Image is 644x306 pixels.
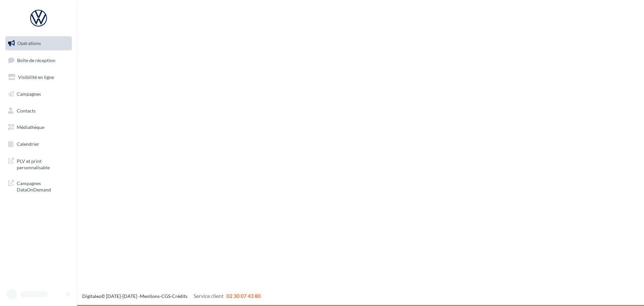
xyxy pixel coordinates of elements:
a: Opérations [4,36,73,50]
a: PLV et print personnalisable [4,154,73,174]
a: CGS [161,293,170,299]
span: Calendrier [17,141,39,147]
a: Digitaleo [82,293,101,299]
span: Opérations [17,40,41,46]
span: Visibilité en ligne [18,74,54,80]
a: Contacts [4,104,73,118]
span: Service client [194,293,224,299]
a: Campagnes DataOnDemand [4,176,73,196]
a: Campagnes [4,87,73,101]
a: Médiathèque [4,120,73,134]
span: Médiathèque [17,124,44,130]
a: Visibilité en ligne [4,70,73,84]
span: Campagnes DataOnDemand [17,179,69,193]
a: Boîte de réception [4,53,73,68]
a: Crédits [172,293,187,299]
span: Boîte de réception [17,57,55,63]
span: 02 30 07 43 80 [226,293,261,299]
span: Campagnes [17,91,41,97]
span: © [DATE]-[DATE] - - - [82,293,261,299]
a: Mentions [140,293,160,299]
a: Calendrier [4,137,73,151]
span: Contacts [17,107,36,113]
span: PLV et print personnalisable [17,157,69,171]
